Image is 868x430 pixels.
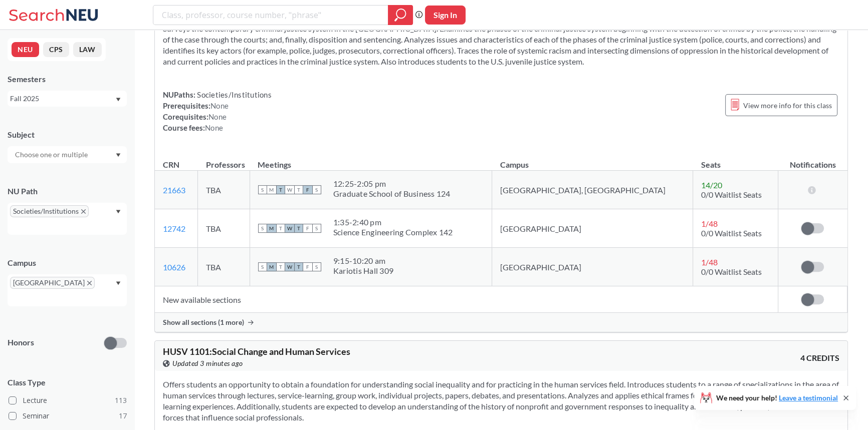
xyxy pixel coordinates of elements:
[701,257,718,267] span: 1 / 48
[312,185,321,194] span: S
[116,281,121,285] svg: Dropdown arrow
[8,337,34,348] p: Honors
[276,224,285,233] span: T
[285,185,294,194] span: W
[267,185,276,194] span: M
[87,281,92,285] svg: X to remove pill
[258,224,267,233] span: S
[285,224,294,233] span: W
[267,262,276,271] span: M
[8,129,127,140] div: Subject
[163,224,185,233] a: 12742
[492,248,693,286] td: [GEOGRAPHIC_DATA]
[198,248,250,286] td: TBA
[276,262,285,271] span: T
[701,190,762,199] span: 0/0 Waitlist Seats
[294,262,303,271] span: T
[208,112,227,121] span: None
[116,98,121,102] svg: Dropdown arrow
[8,146,127,163] div: Dropdown arrow
[492,149,693,171] th: Campus
[172,358,243,369] span: Updated 3 minutes ago
[492,209,693,248] td: [GEOGRAPHIC_DATA]
[258,185,267,194] span: S
[10,205,89,217] span: Societies/InstitutionsX to remove pill
[303,224,312,233] span: F
[394,8,406,22] svg: magnifying glass
[163,159,179,170] div: CRN
[425,6,466,25] button: Sign In
[163,318,244,327] span: Show all sections (1 more)
[163,262,185,272] a: 10626
[198,149,250,171] th: Professors
[716,394,838,401] span: We need your help!
[10,277,95,289] span: [GEOGRAPHIC_DATA]X to remove pill
[10,149,94,161] input: Choose one or multiple
[333,227,453,237] div: Science Engineering Complex 142
[743,99,832,112] span: View more info for this class
[701,180,722,190] span: 14 / 20
[701,219,718,228] span: 1 / 48
[800,352,839,363] span: 4 CREDITS
[333,266,393,276] div: Kariotis Hall 309
[333,179,451,189] div: 12:25 - 2:05 pm
[8,257,127,268] div: Campus
[205,123,223,132] span: None
[701,228,762,238] span: 0/0 Waitlist Seats
[778,149,847,171] th: Notifications
[779,393,838,402] a: Leave a testimonial
[163,23,839,67] section: Surveys the contemporary criminal justice system in the [GEOGRAPHIC_DATA]. Examines the phases of...
[163,346,350,357] span: HUSV 1101 : Social Change and Human Services
[333,189,451,199] div: Graduate School of Business 124
[8,203,127,235] div: Societies/InstitutionsX to remove pillDropdown arrow
[8,377,127,388] span: Class Type
[258,262,267,271] span: S
[9,409,127,422] label: Seminar
[8,274,127,306] div: [GEOGRAPHIC_DATA]X to remove pillDropdown arrow
[12,42,39,57] button: NEU
[163,185,185,195] a: 21663
[155,313,847,332] div: Show all sections (1 more)
[116,210,121,214] svg: Dropdown arrow
[312,262,321,271] span: S
[388,5,413,25] div: magnifying glass
[312,224,321,233] span: S
[10,93,115,104] div: Fall 2025
[81,209,86,214] svg: X to remove pill
[198,209,250,248] td: TBA
[198,171,250,209] td: TBA
[163,89,272,133] div: NUPaths: Prerequisites: Corequisites: Course fees:
[43,42,69,57] button: CPS
[701,267,762,276] span: 0/0 Waitlist Seats
[285,262,294,271] span: W
[250,149,492,171] th: Meetings
[8,91,127,107] div: Fall 2025Dropdown arrow
[155,286,778,313] td: New available sections
[8,186,127,197] div: NU Path
[210,101,229,110] span: None
[161,7,381,24] input: Class, professor, course number, "phrase"
[303,185,312,194] span: F
[267,224,276,233] span: M
[294,224,303,233] span: T
[693,149,778,171] th: Seats
[119,410,127,421] span: 17
[492,171,693,209] td: [GEOGRAPHIC_DATA], [GEOGRAPHIC_DATA]
[303,262,312,271] span: F
[163,379,839,423] section: Offers students an opportunity to obtain a foundation for understanding social inequality and for...
[333,217,453,227] div: 1:35 - 2:40 pm
[116,153,121,157] svg: Dropdown arrow
[8,74,127,85] div: Semesters
[9,394,127,407] label: Lecture
[115,395,127,406] span: 113
[294,185,303,194] span: T
[73,42,102,57] button: LAW
[276,185,285,194] span: T
[195,90,272,99] span: Societies/Institutions
[333,256,393,266] div: 9:15 - 10:20 am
